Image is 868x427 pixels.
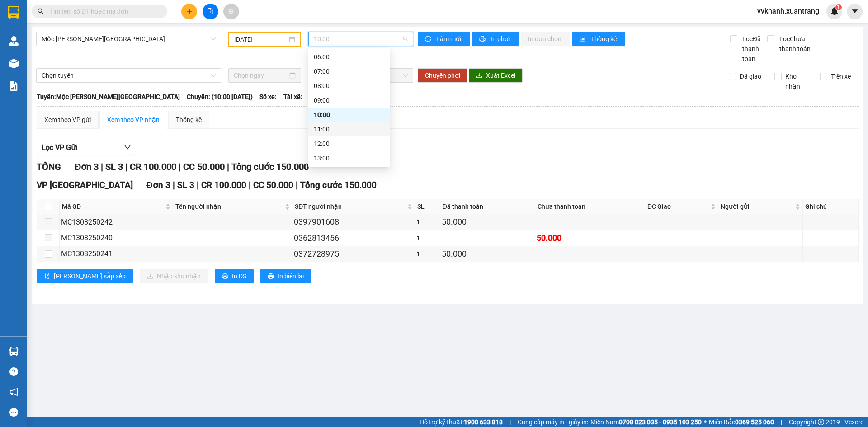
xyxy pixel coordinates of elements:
span: ⚪️ [704,420,707,424]
button: downloadXuất Excel [469,68,523,83]
td: MC1308250240 [60,230,173,246]
sup: 1 [835,4,842,10]
div: MC1308250242 [61,216,171,228]
div: 08:00 [314,81,384,91]
span: printer [222,273,228,280]
span: bar-chart [580,36,587,43]
div: 07:00 [314,66,384,76]
div: 0362813456 [294,232,413,244]
div: Xem theo VP gửi [44,115,91,125]
img: icon-new-feature [830,7,839,15]
div: 09:00 [314,95,384,105]
span: | [781,417,782,427]
button: Lọc VP Gửi [37,141,136,155]
button: aim [223,4,239,19]
span: printer [268,273,274,280]
div: 0372728975 [294,248,413,260]
span: CR 100.000 [130,161,176,172]
span: Chuyến: (10:00 [DATE]) [187,92,253,102]
button: file-add [203,4,218,19]
th: Chưa thanh toán [535,199,645,214]
button: plus [181,4,197,19]
span: SL 3 [105,161,123,172]
span: Kho nhận [782,71,813,91]
div: 12:00 [314,139,384,149]
span: Người nhận: [4,57,32,63]
span: notification [9,388,18,396]
em: Logistics [23,28,52,36]
span: | [179,161,181,172]
button: Chuyển phơi [418,68,467,83]
span: Tổng cước 150.000 [231,161,309,172]
span: CC 50.000 [253,180,293,190]
span: | [101,161,103,172]
div: MC1308250240 [61,232,171,244]
span: message [9,408,18,417]
div: 11:00 [314,124,384,134]
img: solution-icon [9,81,19,91]
span: 0943559551 [91,24,132,33]
img: warehouse-icon [9,347,19,356]
th: SL [415,199,440,214]
span: VP [GEOGRAPHIC_DATA] [37,180,133,190]
span: aim [228,8,234,14]
div: 1 [416,217,439,227]
div: 50.000 [442,248,533,260]
span: | [296,180,298,190]
span: Hỗ trợ kỹ thuật: [420,417,503,427]
div: 1 [416,249,439,259]
span: Tên người nhận [175,202,283,211]
button: printerIn biên lai [260,269,311,283]
span: Người gửi [721,202,793,211]
span: In biên lai [278,271,304,281]
div: 50.000 [537,232,643,244]
span: XUANTRANG [11,16,64,26]
span: Người gửi: [4,52,28,57]
span: | [173,180,175,190]
td: MC1308250242 [60,214,173,230]
strong: 0369 525 060 [735,418,774,426]
button: printerIn phơi [472,32,519,46]
span: Miền Nam [590,417,702,427]
button: sort-ascending[PERSON_NAME] sắp xếp [37,269,133,283]
span: vvkhanh.xuantrang [750,5,826,17]
span: SL 3 [177,180,194,190]
img: warehouse-icon [9,59,19,68]
span: Lọc Chưa thanh toán [776,34,822,54]
span: VP [GEOGRAPHIC_DATA] [73,9,132,23]
div: Thống kê [176,115,202,125]
span: question-circle [9,367,18,376]
span: sync [425,36,433,43]
img: warehouse-icon [9,36,19,46]
img: logo-vxr [8,6,19,19]
th: Ghi chú [803,199,859,214]
button: syncLàm mới [418,32,470,46]
span: Trên xe [827,71,854,81]
span: | [125,161,127,172]
button: bar-chartThống kê [572,32,625,46]
span: Mã GD [62,202,164,211]
strong: 0708 023 035 - 0935 103 250 [619,418,702,426]
span: | [249,180,251,190]
span: HAIVAN [22,5,53,14]
input: Tìm tên, số ĐT hoặc mã đơn [50,6,156,16]
span: ĐC Giao [647,202,709,211]
span: In phơi [491,34,511,44]
span: Cung cấp máy in - giấy in: [518,417,588,427]
span: [PERSON_NAME] sắp xếp [54,271,126,281]
input: 13/08/2025 [234,34,287,44]
div: MC1308250241 [61,248,171,259]
b: Tuyến: Mộc [PERSON_NAME][GEOGRAPHIC_DATA] [37,93,180,100]
strong: 1900 633 818 [464,418,503,426]
span: Đơn 3 [146,180,170,190]
span: Lọc Đã thanh toán [739,34,767,64]
div: 0397901608 [294,216,413,228]
div: 06:00 [314,52,384,62]
span: Tổng cước 150.000 [300,180,377,190]
span: Đơn 3 [75,161,99,172]
span: Làm mới [436,34,462,44]
span: Số xe: [259,92,277,102]
span: caret-down [851,7,859,15]
input: Chọn ngày [234,70,288,80]
span: file-add [207,8,213,14]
